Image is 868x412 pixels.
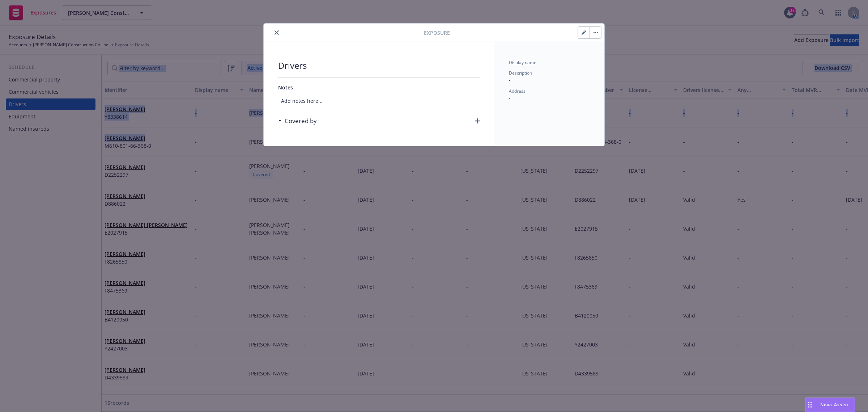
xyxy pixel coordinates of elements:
[509,94,511,101] span: -
[278,84,293,91] span: Notes
[272,28,281,37] button: close
[509,59,536,66] span: Display name
[278,59,480,72] span: Drivers
[805,398,814,412] div: Drag to move
[805,398,855,412] button: Nova Assist
[820,402,849,408] span: Nova Assist
[509,76,511,83] span: -
[509,88,526,94] span: Address
[424,29,450,37] span: Exposure
[285,116,317,126] h3: Covered by
[509,70,532,76] span: Description
[278,116,317,126] div: Covered by
[278,94,480,108] span: Add notes here...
